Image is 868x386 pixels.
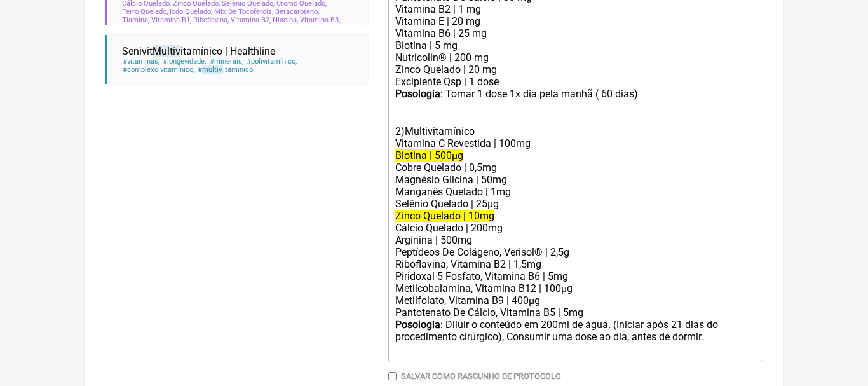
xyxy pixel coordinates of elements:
[153,45,180,57] span: Multiv
[395,64,756,76] div: Zinco Quelado | 20 mg
[401,371,561,381] label: Salvar como rascunho de Protocolo
[395,210,494,222] del: Zinco Quelado | 10mg
[395,294,756,307] div: Metilfolato, Vitamina B9 | 400µg
[395,234,756,246] div: Arginina | 500mg
[395,162,756,174] div: Cobre Quelado | 0,5mg
[395,149,463,162] del: Biotina | 500µg
[185,24,286,32] span: Metilcobalamina, Vitamina B12
[193,16,271,24] span: Riboflavina, Vitamina B2
[395,282,756,294] div: Metilcobalamina, Vitamina B12 | 100µg
[395,198,756,210] div: Selênio Quelado | 25µg
[273,16,340,24] span: Niacina, Vitamina B3
[395,27,756,39] div: Vitamina B6 | 25 mg
[395,222,756,234] div: Cálcio Quelado | 200mg
[122,57,160,65] span: vitaminas
[395,258,756,270] div: Riboflavina, Vitamina B2 | 1,5mg
[122,24,183,32] span: Piridoxal-5-Fosfato
[395,186,756,198] div: Manganês Quelado | 1mg
[122,8,168,16] span: Ferro Quelado
[395,174,756,186] div: Magnésio Glicina | 50mg
[214,8,273,16] span: Mix De Tocoferois
[275,8,319,16] span: Betacaroteno
[395,319,440,331] strong: Posologia
[395,246,756,258] div: Peptídeos De Colágeno, Verisol® | 2,5g
[395,52,756,64] div: Nutricolin® | 200 mg
[122,65,195,74] span: complexo vitamínico
[246,57,297,65] span: polivitamínico
[395,88,440,100] strong: Posologia
[395,88,756,137] div: : Tomar 1 dose 1x dia pela manhã ㅤ( 60 dias) 2)Multivitamínico
[395,39,756,52] div: Biotina | 5 mg
[395,15,756,27] div: Vitamina E | 20 mg
[395,76,756,88] div: Excipiente Qsp | 1 dose
[162,57,207,65] span: longevidade
[122,45,275,57] span: Senivit itamínico | Healthline
[208,57,243,65] span: minerais
[395,270,756,282] div: Piridoxal-5-Fosfato, Vitamina B6 | 5mg
[170,8,212,16] span: Iodo Quelado
[395,137,756,149] div: Vitamina C Revestida | 100mg
[395,307,756,319] div: Pantotenato De Cálcio, Vitamina B5 | 5mg
[395,3,756,15] div: Vitamina B2 | 1 mg
[395,319,756,356] div: : Diluir o conteúdo em 200ml de água. (Iniciar após 21 dias do procedimento cirúrgico), Consumir ...
[202,65,223,74] span: multiv
[197,65,255,74] span: itaminico
[122,16,191,24] span: Tiamina, Vitamina B1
